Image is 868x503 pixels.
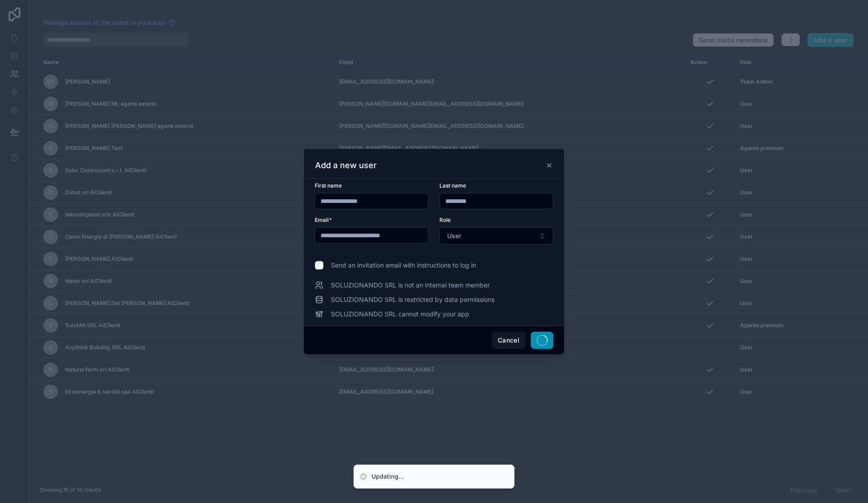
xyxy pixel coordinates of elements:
[439,216,451,223] span: Role
[439,182,466,189] span: Last name
[315,216,329,223] span: Email
[447,231,461,240] span: User
[331,281,490,290] span: SOLUZIONANDO SRL is not an internal team member
[492,332,525,349] button: Cancel
[331,295,495,304] span: SOLUZIONANDO SRL is restricted by data permissions
[315,261,324,270] input: Send an invitation email with instructions to log in
[439,227,553,244] button: Select Button
[331,310,469,319] span: SOLUZIONANDO SRL cannot modify your app
[372,472,404,481] div: Updating...
[315,182,342,189] span: First name
[331,261,476,270] span: Send an invitation email with instructions to log in
[315,160,377,171] h3: Add a new user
